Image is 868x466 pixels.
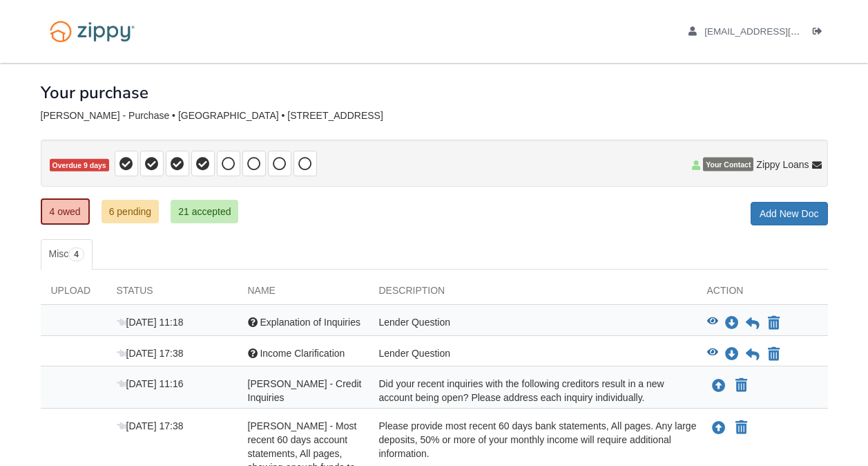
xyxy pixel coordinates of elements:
[725,349,739,360] a: Download Income Clarification
[41,198,90,225] a: 4 owed
[756,158,809,171] span: Zippy Loans
[766,346,781,363] button: Declare Income Clarification not applicable
[41,283,106,304] div: Upload
[117,317,184,328] span: [DATE] 11:18
[369,377,697,404] div: Did your recent inquiries with the following creditors result in a new account being open? Please...
[369,283,697,304] div: Description
[50,159,109,172] span: Overdue 9 days
[248,378,362,403] span: [PERSON_NAME] - Credit Inquiries
[751,202,828,225] a: Add New Doc
[711,419,727,437] button: Upload Iris Rosario Melendez - Most recent 60 days account statements, All pages, showing enough ...
[734,420,749,436] button: Declare Iris Rosario Melendez - Most recent 60 days account statements, All pages, showing enough...
[725,318,739,329] a: Download Explanation of Inquiries
[766,315,781,332] button: Declare Explanation of Inquiries not applicable
[68,248,84,261] span: 4
[734,378,749,394] button: Declare Iris Rosario - Credit Inquiries not applicable
[41,239,93,270] a: Misc
[171,200,238,223] a: 21 accepted
[41,110,828,122] div: [PERSON_NAME] - Purchase • [GEOGRAPHIC_DATA] • [STREET_ADDRESS]
[260,348,345,359] span: Income Clarification
[707,348,718,362] button: View Income Clarification
[707,317,718,330] button: View Explanation of Inquiries
[117,378,184,389] span: [DATE] 11:16
[117,348,184,359] span: [DATE] 17:38
[41,14,144,49] img: Logo
[711,377,727,395] button: Upload Iris Rosario - Credit Inquiries
[813,26,828,40] a: Log out
[41,84,148,102] h1: Your purchase
[697,283,828,304] div: Action
[117,420,184,431] span: [DATE] 17:38
[102,200,160,223] a: 6 pending
[260,317,360,328] span: Explanation of Inquiries
[703,158,753,171] span: Your Contact
[369,346,697,363] div: Lender Question
[238,283,369,304] div: Name
[106,283,238,304] div: Status
[369,315,697,332] div: Lender Question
